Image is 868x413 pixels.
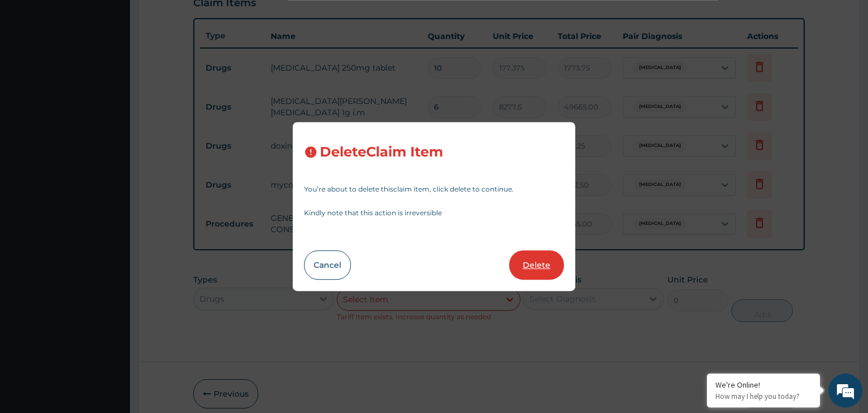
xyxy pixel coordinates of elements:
[304,210,564,216] p: Kindly note that this action is irreversible
[6,285,215,324] textarea: Type your message and hit 'Enter'
[185,6,212,33] div: Minimize live chat window
[509,250,564,280] button: Delete
[66,131,156,245] span: We're online!
[21,56,46,85] img: d_794563401_company_1708531726252_794563401
[304,186,564,193] p: You’re about to delete this claim item , click delete to continue.
[304,250,351,280] button: Cancel
[59,63,190,78] div: Chat with us now
[320,145,443,160] h3: Delete Claim Item
[715,380,811,390] div: We're Online!
[715,392,811,401] p: How may I help you today?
